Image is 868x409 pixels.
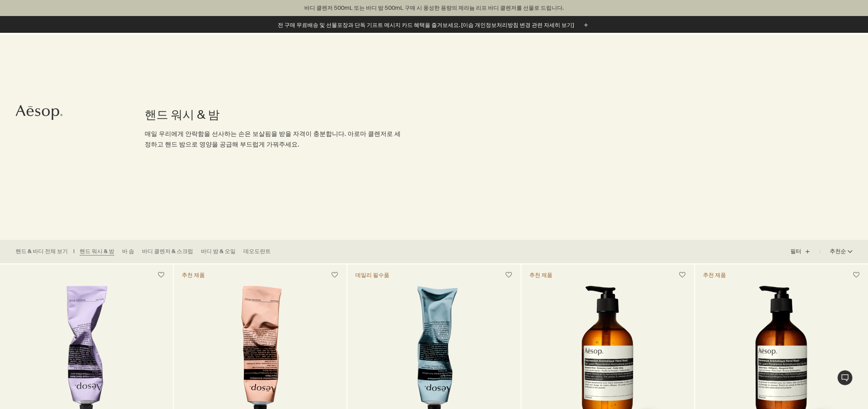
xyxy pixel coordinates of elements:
h1: 핸드 워시 & 밤 [145,107,403,123]
a: Aesop [14,103,64,124]
button: 위시리스트에 담기 [675,268,689,282]
div: 추천 제품 [182,271,205,279]
div: 추천 제품 [529,271,552,279]
p: 전 구매 무료배송 및 선물포장과 단독 기프트 메시지 카드 혜택을 즐겨보세요. [이솝 개인정보처리방침 변경 관련 자세히 보기] [278,21,574,29]
a: 바디 클렌저 & 스크럽 [142,248,193,255]
a: 핸드 & 바디 전체 보기 [16,248,68,255]
a: 데오도란트 [243,248,271,255]
button: 추천순 [820,242,852,261]
svg: Aesop [16,105,62,120]
button: 위시리스트에 담기 [328,268,342,282]
button: 1:1 채팅 상담 [837,370,853,386]
div: 추천 제품 [703,271,726,279]
div: 데일리 필수품 [355,271,389,279]
a: 핸드 워시 & 밤 [80,248,114,255]
button: 위시리스트에 담기 [849,268,863,282]
button: 위시리스트에 담기 [502,268,516,282]
a: 바 솝 [122,248,134,255]
p: 바디 클렌저 500mL 또는 바디 밤 500mL 구매 시 풍성한 용량의 제라늄 리프 바디 클렌저를 선물로 드립니다. [8,4,860,12]
button: 전 구매 무료배송 및 선물포장과 단독 기프트 메시지 카드 혜택을 즐겨보세요. [이솝 개인정보처리방침 변경 관련 자세히 보기] [278,21,590,30]
button: 위시리스트에 담기 [154,268,168,282]
p: 매일 우리에게 안락함을 선사하는 손은 보살핌을 받을 자격이 충분합니다. 아로마 클렌저로 세정하고 핸드 밤으로 영양을 공급해 부드럽게 가꿔주세요. [145,129,403,150]
a: 바디 밤 & 오일 [201,248,236,255]
button: 필터 [790,242,820,261]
